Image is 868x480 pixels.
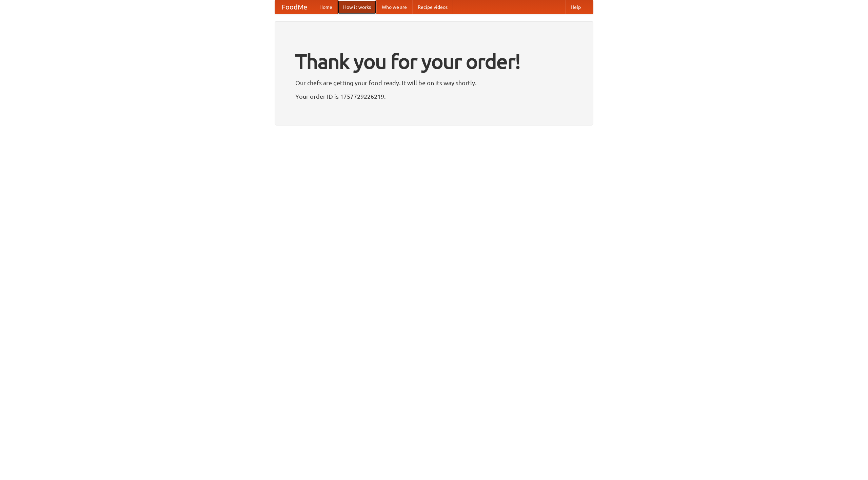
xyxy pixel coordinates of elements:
[376,0,412,14] a: Who we are
[338,0,376,14] a: How it works
[295,91,573,101] p: Your order ID is 1757729226219.
[295,45,573,78] h1: Thank you for your order!
[412,0,453,14] a: Recipe videos
[314,0,338,14] a: Home
[295,78,573,88] p: Our chefs are getting your food ready. It will be on its way shortly.
[275,0,314,14] a: FoodMe
[565,0,586,14] a: Help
